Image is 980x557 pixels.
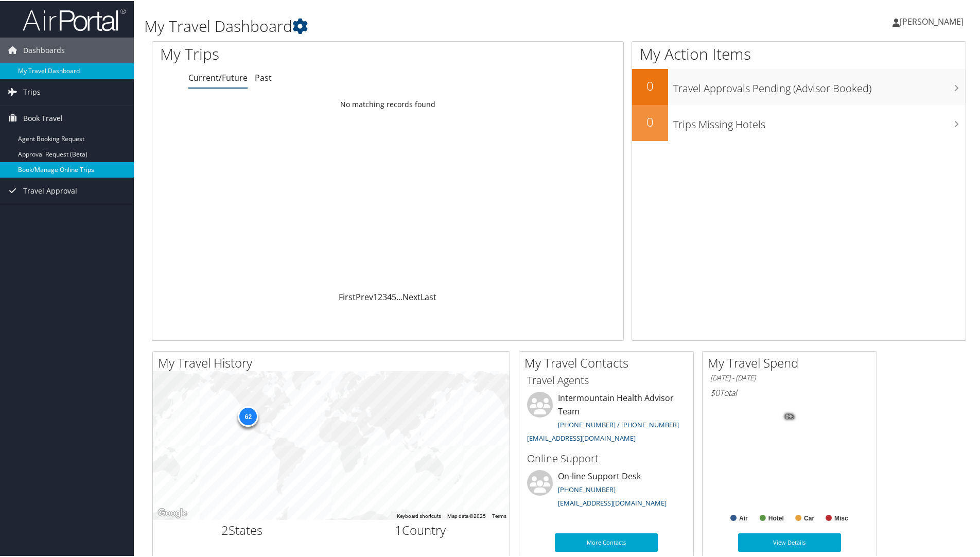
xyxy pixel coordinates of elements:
img: Google [155,506,189,519]
a: First [339,290,356,302]
a: Current/Future [188,71,248,82]
img: airportal-logo.png [23,7,126,31]
a: 0Travel Approvals Pending (Advisor Booked) [632,68,966,104]
a: [PHONE_NUMBER] [558,484,616,493]
span: Travel Approval [23,177,77,203]
text: Car [804,514,814,521]
h1: My Action Items [632,42,966,64]
a: View Details [738,532,841,551]
text: Air [739,514,748,521]
h2: States [161,520,324,538]
h1: My Trips [160,42,419,64]
h2: My Travel Contacts [524,353,693,371]
a: Prev [356,290,373,302]
span: Book Travel [23,105,63,130]
text: Hotel [768,514,784,521]
a: Terms (opens in new tab) [492,512,506,518]
h2: Country [339,520,502,538]
h3: Travel Approvals Pending (Advisor Booked) [673,75,966,95]
a: Last [421,290,436,302]
h2: My Travel Spend [708,353,877,371]
span: Map data ©2025 [447,512,486,518]
div: 62 [238,405,258,426]
span: 2 [221,520,229,537]
span: $0 [710,386,720,397]
a: Next [402,290,421,302]
span: … [396,290,402,302]
a: 5 [392,290,396,302]
a: 2 [378,290,382,302]
a: 3 [382,290,387,302]
li: Intermountain Health Advisor Team [522,391,691,446]
span: 1 [395,520,402,537]
li: On-line Support Desk [522,469,691,511]
h3: Online Support [527,450,686,465]
a: [PERSON_NAME] [892,5,974,36]
h2: 0 [632,76,668,94]
span: Trips [23,78,41,104]
a: 0Trips Missing Hotels [632,104,966,140]
a: 4 [387,290,392,302]
span: [PERSON_NAME] [900,15,964,26]
tspan: 0% [785,413,794,419]
a: [EMAIL_ADDRESS][DOMAIN_NAME] [527,432,636,442]
a: [EMAIL_ADDRESS][DOMAIN_NAME] [558,497,667,507]
a: More Contacts [555,532,658,551]
button: Keyboard shortcuts [397,512,441,519]
h2: 0 [632,112,668,130]
h2: My Travel History [158,353,510,371]
a: [PHONE_NUMBER] / [PHONE_NUMBER] [558,419,679,428]
h6: Total [710,386,869,397]
a: 1 [373,290,378,302]
h1: My Travel Dashboard [144,14,697,36]
td: No matching records found [152,94,623,113]
h6: [DATE] - [DATE] [710,372,869,382]
span: Dashboards [23,37,65,62]
h3: Trips Missing Hotels [673,111,966,131]
a: Past [255,71,272,82]
a: Open this area in Google Maps (opens a new window) [155,506,189,519]
h3: Travel Agents [527,372,686,387]
text: Misc [834,514,848,521]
